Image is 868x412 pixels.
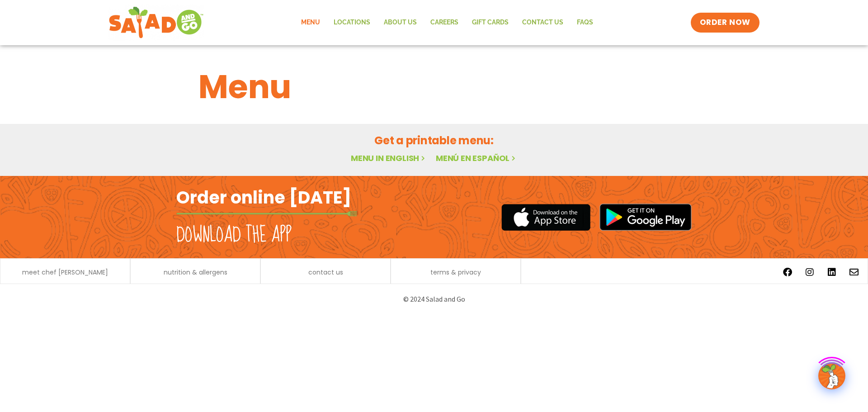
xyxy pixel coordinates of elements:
a: About Us [377,12,424,33]
img: new-SAG-logo-768×292 [108,5,204,41]
img: appstore [501,203,590,232]
a: meet chef [PERSON_NAME] [22,269,108,275]
p: © 2024 Salad and Go [181,293,687,305]
h1: Menu [198,62,670,111]
a: ORDER NOW [691,13,759,33]
h2: Order online [DATE] [176,186,351,208]
a: FAQs [570,12,600,33]
a: terms & privacy [430,269,481,275]
h2: Get a printable menu: [198,133,670,148]
a: Locations [327,12,377,33]
img: fork [176,211,357,216]
a: GIFT CARDS [465,12,515,33]
a: nutrition & allergens [164,269,227,275]
a: Menu in English [351,152,427,164]
a: Careers [424,12,465,33]
a: Menu [294,12,327,33]
a: Menú en español [436,152,517,164]
h2: Download the app [176,223,292,248]
nav: Menu [294,12,600,33]
a: Contact Us [515,12,570,33]
a: contact us [308,269,343,275]
span: ORDER NOW [700,17,750,28]
img: google_play [599,204,692,231]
